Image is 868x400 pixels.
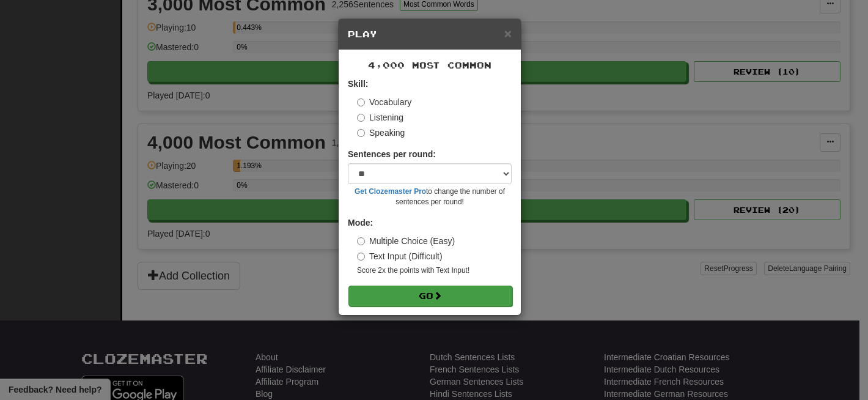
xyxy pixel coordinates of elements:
[357,127,405,139] label: Speaking
[357,96,411,108] label: Vocabulary
[504,27,512,40] button: Close
[348,218,373,228] strong: Mode:
[357,253,365,261] input: Text Input (Difficult)
[355,187,426,196] a: Get Clozemaster Pro
[357,129,365,137] input: Speaking
[504,26,512,40] span: ×
[357,111,403,124] label: Listening
[348,148,436,160] label: Sentences per round:
[357,250,443,262] label: Text Input (Difficult)
[357,114,365,122] input: Listening
[348,79,368,89] strong: Skill:
[348,187,512,207] small: to change the number of sentences per round!
[357,235,455,247] label: Multiple Choice (Easy)
[357,237,365,245] input: Multiple Choice (Easy)
[357,265,512,276] small: Score 2x the points with Text Input !
[348,28,512,40] h5: Play
[357,98,365,106] input: Vocabulary
[368,60,491,70] span: 4,000 Most Common
[348,286,512,306] button: Go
